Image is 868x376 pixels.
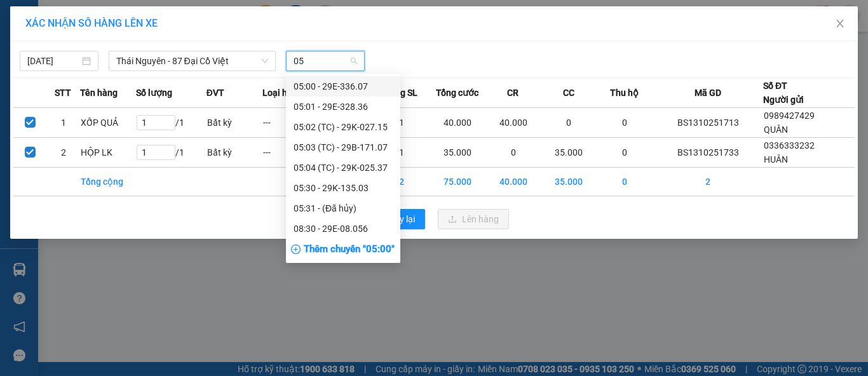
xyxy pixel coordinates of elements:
[294,79,393,93] div: 05:00 - 29E-336.07
[55,86,72,100] span: STT
[374,138,430,168] td: 1
[485,138,541,168] td: 0
[430,108,485,138] td: 40.000
[764,140,815,151] span: 0336333232
[286,239,400,260] div: Thêm chuyến " 05:00 "
[262,108,318,138] td: ---
[653,168,763,196] td: 2
[262,138,318,168] td: ---
[763,79,804,107] div: Số ĐT Người gửi
[47,138,81,168] td: 2
[47,108,81,138] td: 1
[294,181,393,195] div: 05:30 - 29K-135.03
[27,54,79,68] input: 13/10/2025
[116,51,268,70] span: Thái Nguyên - 87 Đại Cồ Việt
[597,108,653,138] td: 0
[294,201,393,215] div: 05:31 - (Đã hủy)
[764,111,815,121] span: 0989427429
[430,168,485,196] td: 75.000
[541,138,597,168] td: 35.000
[541,168,597,196] td: 35.000
[436,86,478,100] span: Tổng cước
[294,120,393,134] div: 05:02 (TC) - 29K-027.15
[207,138,262,168] td: Bất kỳ
[374,108,430,138] td: 1
[822,6,858,42] button: Close
[294,140,393,154] div: 05:03 (TC) - 29B-171.07
[207,86,224,100] span: ĐVT
[653,108,763,138] td: BS1310251713
[563,86,574,100] span: CC
[207,108,262,138] td: Bất kỳ
[507,86,519,100] span: CR
[835,18,845,29] span: close
[597,138,653,168] td: 0
[695,86,721,100] span: Mã GD
[430,138,485,168] td: 35.000
[80,108,136,138] td: XỐP QUẢ
[25,17,158,29] span: XÁC NHẬN SỐ HÀNG LÊN XE
[764,154,788,164] span: HUÂN
[610,86,639,100] span: Thu hộ
[80,86,118,100] span: Tên hàng
[764,124,788,135] span: QUÂN
[485,168,541,196] td: 40.000
[261,57,269,65] span: down
[653,138,763,168] td: BS1310251733
[291,245,301,254] span: plus-circle
[541,108,597,138] td: 0
[262,86,302,100] span: Loại hàng
[485,108,541,138] td: 40.000
[294,161,393,175] div: 05:04 (TC) - 29K-025.37
[438,209,509,229] button: uploadLên hàng
[136,138,207,168] td: / 1
[136,86,172,100] span: Số lượng
[80,138,136,168] td: HỘP LK
[374,168,430,196] td: 2
[136,108,207,138] td: / 1
[385,86,417,100] span: Tổng SL
[80,168,136,196] td: Tổng cộng
[294,222,393,236] div: 08:30 - 29E-08.056
[294,100,393,114] div: 05:01 - 29E-328.36
[597,168,653,196] td: 0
